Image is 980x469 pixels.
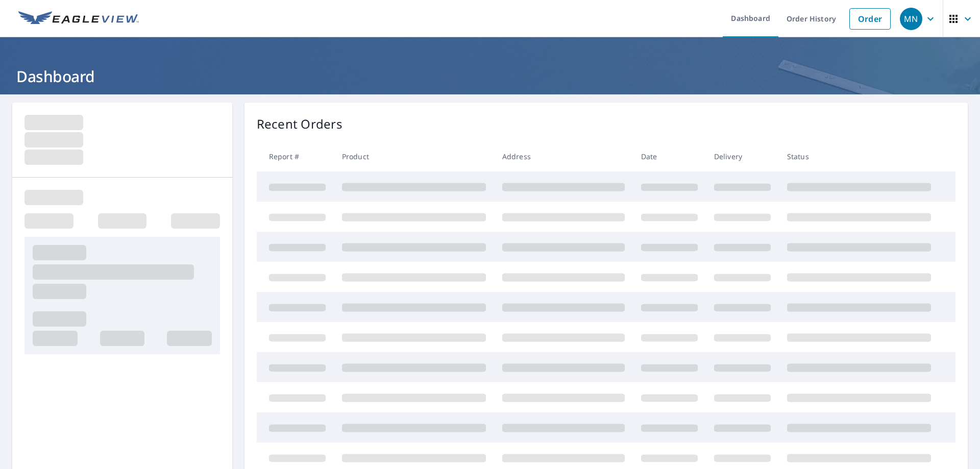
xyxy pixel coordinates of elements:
th: Date [633,141,706,171]
p: Recent Orders [257,115,342,133]
h1: Dashboard [12,66,968,87]
a: Order [849,8,891,30]
th: Status [779,141,939,171]
th: Report # [257,141,334,171]
th: Address [494,141,633,171]
th: Delivery [706,141,779,171]
div: MN [900,8,922,30]
img: EV Logo [18,11,139,27]
th: Product [334,141,494,171]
